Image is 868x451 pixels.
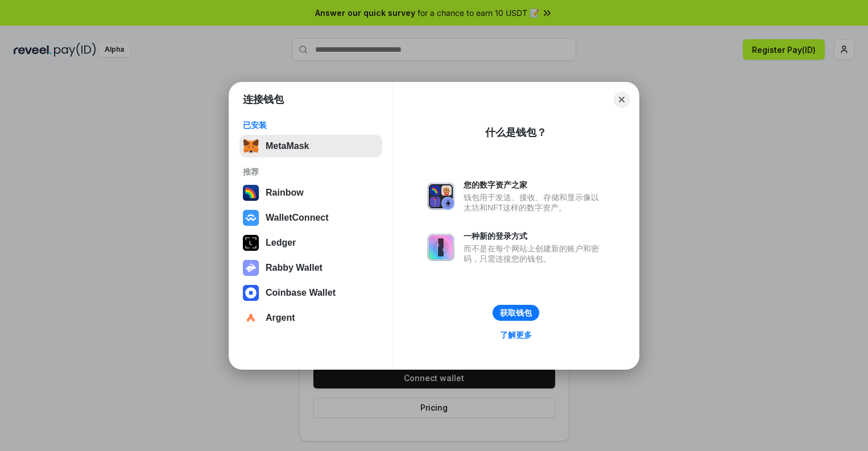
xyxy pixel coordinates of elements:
a: 了解更多 [493,328,539,342]
button: Rabby Wallet [239,256,382,279]
div: 获取钱包 [500,308,532,318]
button: Close [614,92,630,107]
img: svg+xml,%3Csvg%20fill%3D%22none%22%20height%3D%2233%22%20viewBox%3D%220%200%2035%2033%22%20width%... [243,138,259,154]
img: svg+xml,%3Csvg%20width%3D%2228%22%20height%3D%2228%22%20viewBox%3D%220%200%2028%2028%22%20fill%3D... [243,285,259,301]
button: Ledger [239,231,382,254]
div: Ledger [266,238,296,248]
button: WalletConnect [239,206,382,229]
button: MetaMask [239,135,382,158]
div: 什么是钱包？ [485,126,547,139]
div: 而不是在每个网站上创建新的账户和密码，只需连接您的钱包。 [464,243,605,264]
div: Argent [266,313,295,323]
img: svg+xml,%3Csvg%20xmlns%3D%22http%3A%2F%2Fwww.w3.org%2F2000%2Fsvg%22%20fill%3D%22none%22%20viewBox... [427,234,454,261]
img: svg+xml,%3Csvg%20xmlns%3D%22http%3A%2F%2Fwww.w3.org%2F2000%2Fsvg%22%20fill%3D%22none%22%20viewBox... [427,183,454,210]
h1: 连接钱包 [243,93,284,106]
div: MetaMask [266,141,309,151]
img: svg+xml,%3Csvg%20width%3D%2228%22%20height%3D%2228%22%20viewBox%3D%220%200%2028%2028%22%20fill%3D... [243,310,259,326]
div: 了解更多 [500,330,532,340]
div: 钱包用于发送、接收、存储和显示像以太坊和NFT这样的数字资产。 [464,192,605,213]
div: Rainbow [266,188,304,198]
button: Coinbase Wallet [239,282,382,304]
div: 推荐 [243,167,379,177]
button: 获取钱包 [493,305,539,321]
img: svg+xml,%3Csvg%20xmlns%3D%22http%3A%2F%2Fwww.w3.org%2F2000%2Fsvg%22%20fill%3D%22none%22%20viewBox... [243,260,259,276]
img: svg+xml,%3Csvg%20xmlns%3D%22http%3A%2F%2Fwww.w3.org%2F2000%2Fsvg%22%20width%3D%2228%22%20height%3... [243,235,259,251]
img: svg+xml,%3Csvg%20width%3D%2228%22%20height%3D%2228%22%20viewBox%3D%220%200%2028%2028%22%20fill%3D... [243,210,259,226]
div: Coinbase Wallet [266,288,336,298]
div: 您的数字资产之家 [464,180,605,190]
div: 一种新的登录方式 [464,231,605,241]
div: Rabby Wallet [266,263,323,273]
div: 已安装 [243,120,379,130]
img: svg+xml,%3Csvg%20width%3D%22120%22%20height%3D%22120%22%20viewBox%3D%220%200%20120%20120%22%20fil... [243,185,259,201]
button: Rainbow [239,181,382,204]
div: WalletConnect [266,213,329,223]
button: Argent [239,307,382,329]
